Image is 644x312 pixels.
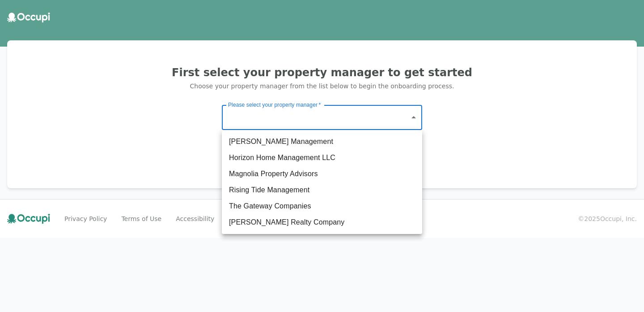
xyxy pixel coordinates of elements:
[222,214,422,230] li: [PERSON_NAME] Realty Company
[222,182,422,198] li: Rising Tide Management
[222,198,422,214] li: The Gateway Companies
[222,150,422,166] li: Horizon Home Management LLC
[222,134,422,150] li: [PERSON_NAME] Management
[222,166,422,182] li: Magnolia Property Advisors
